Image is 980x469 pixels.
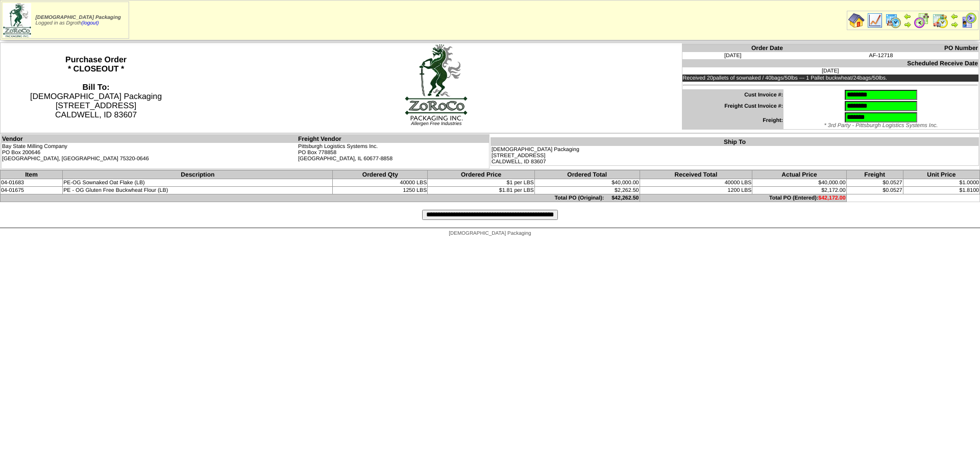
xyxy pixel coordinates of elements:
th: PO Number [783,44,978,53]
span: Allergen Free Industries [411,121,461,126]
span: $40,000.00 [818,180,845,186]
th: Scheduled Receive Date [682,59,978,67]
td: Pittsburgh Logistics Systems Inc. PO Box 778858 [GEOGRAPHIC_DATA], IL 60677-8858 [298,143,489,169]
img: arrowright.gif [950,20,959,29]
span: [DEMOGRAPHIC_DATA] Packaging [STREET_ADDRESS] CALDWELL, ID 83607 [30,83,162,119]
a: (logout) [82,20,99,26]
td: $1.8100 [903,187,979,194]
th: Received Total [640,170,752,179]
span: $0.0527 [883,187,902,193]
img: calendarinout.gif [932,12,948,29]
td: $1 per LBS [428,179,535,187]
span: $42,172.00 [818,195,845,201]
img: home.gif [848,12,865,29]
th: Actual Price [752,170,846,179]
td: 40000 LBS [640,179,752,187]
th: Vendor [2,135,298,143]
td: Total PO (Entered): [640,194,846,202]
span: $2,172.00 [821,187,845,193]
th: Ordered Total [534,170,640,179]
td: Freight Cust Invoice #: [682,101,783,112]
strong: Bill To: [83,83,110,92]
th: Ship To [491,138,979,146]
img: arrowleft.gif [950,12,959,20]
td: $1.0000 [903,179,979,187]
img: arrowleft.gif [903,12,912,20]
span: * 3rd Party - Pittsburgh Logistics Systems Inc. [824,122,938,129]
td: [DATE] [682,67,978,75]
th: Freight [846,170,903,179]
th: Ordered Price [428,170,535,179]
span: [DEMOGRAPHIC_DATA] Packaging [36,15,121,20]
img: logoBig.jpg [404,43,468,121]
td: PE - OG Gluten Free Buckwheat Flour (LB) [63,187,333,194]
span: [DEMOGRAPHIC_DATA] Packaging [449,231,531,236]
td: 04-01683 [1,179,63,187]
img: zoroco-logo-small.webp [3,3,31,37]
img: line_graph.gif [867,12,883,29]
th: Purchase Order * CLOSEOUT * [1,43,192,133]
span: Logged in as Dgroth [36,15,121,26]
td: 40000 LBS [333,179,428,187]
td: [DEMOGRAPHIC_DATA] Packaging [STREET_ADDRESS] CALDWELL, ID 83607 [491,146,979,166]
td: Cust Invoice #: [682,89,783,101]
img: arrowright.gif [903,20,912,29]
td: 1250 LBS [333,187,428,194]
td: Freight: [682,112,783,130]
td: Received 20pallets of sownaked / 40bags/50lbs --- 1 Pallet buckwheat/24bags/50lbs. [682,75,978,82]
th: Order Date [682,44,783,53]
th: Unit Price [903,170,979,179]
img: calendarblend.gif [914,12,930,29]
th: Description [63,170,333,179]
th: Freight Vendor [298,135,489,143]
th: Item [1,170,63,179]
img: calendarcustomer.gif [961,12,977,29]
img: calendarprod.gif [885,12,901,29]
td: PE-OG Sownaked Oat Flake (LB) [63,179,333,187]
th: Ordered Qty [333,170,428,179]
td: [DATE] [682,52,783,59]
td: Bay State Milling Company PO Box 200646 [GEOGRAPHIC_DATA], [GEOGRAPHIC_DATA] 75320-0646 [2,143,298,169]
td: $40,000.00 [534,179,640,187]
td: $1.81 per LBS [428,187,535,194]
td: Total PO (Original): $42,262.50 [1,194,640,202]
td: AF-12718 [783,52,978,59]
span: $0.0527 [883,180,902,186]
td: $2,262.50 [534,187,640,194]
td: 1200 LBS [640,187,752,194]
td: 04-01675 [1,187,63,194]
